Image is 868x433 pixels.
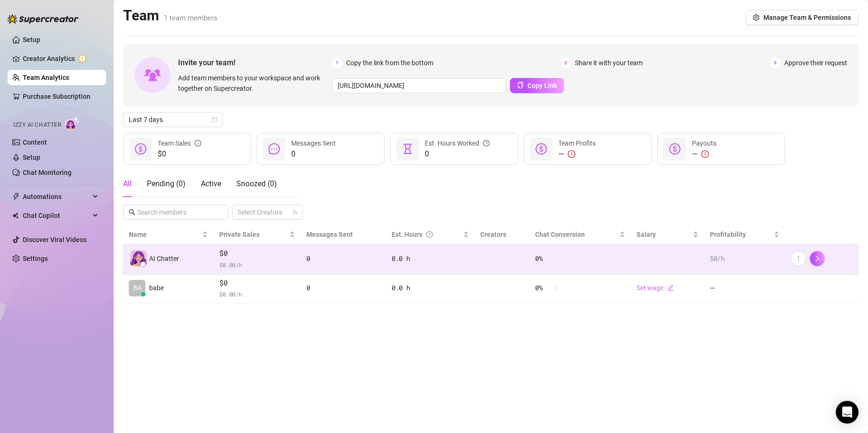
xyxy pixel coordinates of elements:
span: copy [517,82,524,88]
img: logo-BBDzfeDw.svg [8,14,79,24]
div: 0.0 h [392,283,469,293]
span: Name [129,229,200,240]
span: Share it with your team [575,58,643,68]
span: 1 [332,58,342,68]
a: Purchase Subscription [23,93,90,100]
span: exclamation-circle [701,150,709,158]
span: Chat Copilot [23,208,90,223]
span: Chat Conversion [535,231,585,238]
span: Snoozed ( 0 ) [236,179,277,188]
span: right [814,255,821,262]
span: Messages Sent [306,231,353,238]
span: Last 7 days [129,113,217,127]
span: more [795,255,802,262]
td: — [704,274,785,303]
span: 2 [561,58,571,68]
div: 0 [306,283,380,293]
div: — [692,148,716,160]
span: Invite your team! [178,57,332,69]
a: Team Analytics [23,74,69,81]
span: Private Sales [219,231,260,238]
div: Est. Hours Worked [425,138,490,148]
a: Chat Monitoring [23,169,72,176]
span: team [292,209,298,215]
span: babe [149,283,164,293]
span: Copy the link from the bottom [346,58,433,68]
span: Approve their request [784,58,847,68]
th: Name [123,225,214,244]
span: $0 [219,248,295,259]
span: question-circle [426,229,433,240]
div: Est. Hours [392,229,461,240]
span: 0 [291,148,336,160]
div: Pending ( 0 ) [147,178,186,190]
input: Search members [137,207,215,217]
span: Copy Link [528,82,557,89]
span: Team Profits [558,139,596,147]
span: edit [667,285,674,291]
span: 0 [425,148,490,160]
span: search [129,209,135,216]
span: calendar [212,117,217,122]
span: $ 0.00 /h [219,289,295,299]
a: Setup [23,36,40,43]
a: Setup [23,154,40,161]
span: setting [753,14,760,21]
span: Messages Sent [291,139,336,147]
div: 0.0 h [392,253,469,264]
a: Set wageedit [636,284,674,292]
a: Settings [23,255,48,262]
div: Open Intercom Messenger [836,401,859,424]
span: Profitability [710,231,746,238]
span: dollar-circle [536,143,547,155]
div: Team Sales [158,138,201,148]
span: Automations [23,189,90,204]
button: Copy Link [510,78,564,93]
span: Izzy AI Chatter [13,121,61,130]
img: Chat Copilot [12,212,18,219]
span: hourglass [402,143,413,155]
span: Add team members to your workspace and work together on Supercreator. [178,73,328,94]
span: dollar-circle [135,143,146,155]
span: $ 0.00 /h [219,260,295,269]
span: Salary [636,231,656,238]
div: — [558,148,596,160]
th: Creators [474,225,529,244]
a: Content [23,139,47,146]
a: Creator Analytics exclamation-circle [23,51,98,66]
span: 3 [770,58,780,68]
img: izzy-ai-chatter-avatar-DDCN_rTZ.svg [130,250,147,267]
span: Active [201,179,221,188]
img: AI Chatter [65,117,80,130]
span: thunderbolt [12,193,20,200]
div: $0 /h [710,253,779,264]
span: question-circle [483,138,490,148]
span: 0 % [535,283,550,293]
div: 0 [306,253,380,264]
span: info-circle [195,138,201,148]
span: dollar-circle [669,143,680,155]
h2: Team [123,7,217,25]
span: Manage Team & Permissions [763,14,851,21]
span: 1 team members [164,14,217,22]
span: AI Chatter [149,253,179,264]
span: $0 [219,277,295,289]
div: All [123,178,132,190]
span: $0 [158,148,201,160]
span: Payouts [692,139,716,147]
span: exclamation-circle [568,150,575,158]
span: 0 % [535,253,550,264]
span: message [268,143,280,155]
span: BA [133,283,142,293]
button: Manage Team & Permissions [745,10,859,25]
a: Discover Viral Videos [23,236,87,243]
